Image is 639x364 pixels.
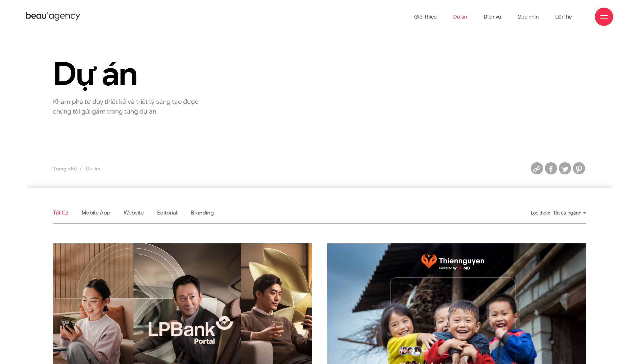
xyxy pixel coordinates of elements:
[82,209,110,216] a: Mobile app
[53,56,221,91] h1: Dự án
[124,209,144,216] a: Website
[53,209,68,216] a: Tất cả
[531,208,550,218] div: Lọc theo:
[157,209,178,216] a: Editorial
[53,97,205,116] p: Khám phá tư duy thiết kế và triết lý sáng tạo được chúng tôi gửi gắm trong từng dự án.
[191,209,214,216] a: Branding
[553,208,586,218] div: Tất cả ngành
[53,165,77,172] a: Trang chủ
